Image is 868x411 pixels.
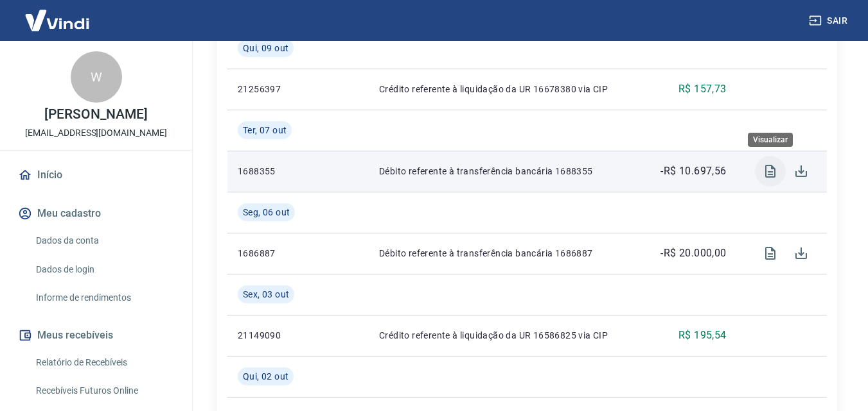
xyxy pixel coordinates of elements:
p: Débito referente à transferência bancária 1686887 [379,247,632,260]
p: [PERSON_NAME] [44,108,147,121]
span: Visualizar [755,238,786,269]
button: Sair [806,9,853,33]
span: Sex, 03 out [243,288,289,301]
a: Dados da conta [31,228,177,254]
p: 1688355 [238,165,303,178]
span: Download [786,156,817,187]
a: Recebíveis Futuros Online [31,378,177,404]
p: R$ 195,54 [678,328,727,343]
button: Meu cadastro [15,199,177,228]
span: Qui, 09 out [243,42,288,55]
p: -R$ 10.697,56 [660,164,726,179]
p: [EMAIL_ADDRESS][DOMAIN_NAME] [25,126,167,140]
p: 1686887 [238,247,303,260]
a: Informe de rendimentos [31,285,177,311]
button: Meus recebíveis [15,321,177,349]
p: 21149090 [238,329,303,342]
div: W [71,51,122,103]
div: Visualizar [748,133,793,147]
p: R$ 157,73 [678,81,727,97]
p: Crédito referente à liquidação da UR 16678380 via CIP [379,83,632,96]
span: Download [786,238,817,269]
p: 21256397 [238,83,303,96]
a: Relatório de Recebíveis [31,349,177,376]
span: Qui, 02 out [243,370,288,383]
a: Dados de login [31,256,177,283]
span: Ter, 07 out [243,124,287,137]
p: Crédito referente à liquidação da UR 16586825 via CIP [379,329,632,342]
p: Débito referente à transferência bancária 1688355 [379,165,632,178]
img: Vindi [15,1,99,40]
span: Visualizar [755,156,786,187]
p: -R$ 20.000,00 [660,246,726,261]
span: Seg, 06 out [243,206,290,219]
a: Início [15,161,177,189]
